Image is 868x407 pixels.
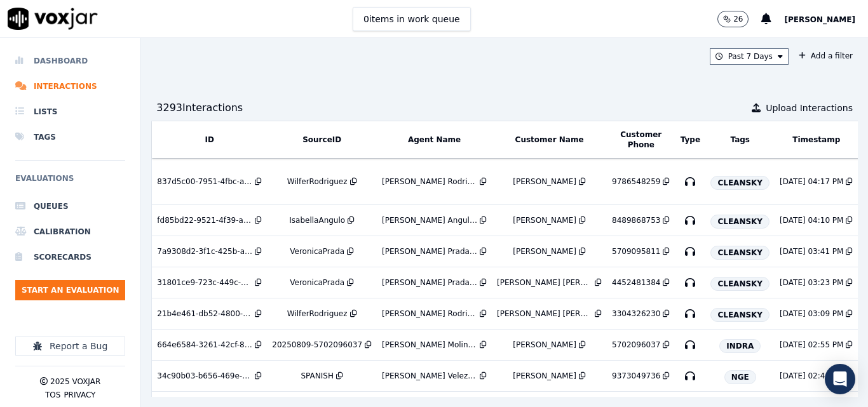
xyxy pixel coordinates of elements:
[515,135,584,145] button: Customer Name
[287,177,348,187] div: WilferRodriguez
[717,11,749,27] button: 26
[681,135,700,145] button: Type
[290,277,344,288] div: VeronicaPrada
[15,171,125,194] h6: Evaluations
[15,74,125,99] a: Interactions
[780,371,843,381] div: [DATE] 02:46 PM
[408,135,461,145] button: Agent Name
[710,48,789,65] button: Past 7 Days
[612,371,660,381] div: 9373049736
[710,246,770,260] span: CLEANSKY
[8,8,98,30] img: voxjar logo
[45,390,60,400] button: TOS
[784,11,868,27] button: [PERSON_NAME]
[15,99,125,124] a: Lists
[731,135,750,145] button: Tags
[15,337,125,356] button: Report a Bug
[710,308,770,322] span: CLEANSKY
[497,309,592,319] div: [PERSON_NAME] [PERSON_NAME]
[780,309,843,319] div: [DATE] 03:09 PM
[157,371,252,381] div: 34c90b03-b656-469e-aa70-637c643c9116
[272,340,362,350] div: 20250809-5702096037
[157,246,252,257] div: 7a9308d2-3f1c-425b-a357-50d7aab20c49
[15,280,125,300] button: Start an Evaluation
[15,194,125,219] a: Queues
[825,364,855,394] div: Open Intercom Messenger
[780,246,843,257] div: [DATE] 03:41 PM
[513,246,576,257] div: [PERSON_NAME]
[497,277,592,288] div: [PERSON_NAME] [PERSON_NAME]
[784,15,855,24] span: [PERSON_NAME]
[287,309,348,319] div: WilferRodriguez
[733,14,743,24] p: 26
[157,215,252,225] div: fd85bd22-9521-4f39-ac36-4bde74133b99
[157,177,252,187] div: 837d5c00-7951-4fbc-a490-7114ad4750ca
[15,219,125,244] a: Calibration
[382,309,477,319] div: [PERSON_NAME] Rodriguez_w28524_CLEANSKY
[156,100,243,116] div: 3293 Interaction s
[302,135,341,145] button: SourceID
[513,177,576,187] div: [PERSON_NAME]
[157,277,252,288] div: 31801ce9-723c-449c-8dea-5ada86ae9380
[710,176,770,190] span: CLEANSKY
[766,102,853,114] span: Upload Interactions
[780,340,843,350] div: [DATE] 02:55 PM
[612,215,660,225] div: 8489868753
[290,246,344,257] div: VeronicaPrada
[794,48,858,63] button: Add a filter
[205,135,214,145] button: ID
[382,177,477,187] div: [PERSON_NAME] Rodriguez_w28524_CLEANSKY
[289,215,345,225] div: IsabellaAngulo
[50,377,100,387] p: 2025 Voxjar
[513,340,576,350] div: [PERSON_NAME]
[719,339,761,353] span: INDRA
[710,215,770,229] span: CLEANSKY
[780,277,843,288] div: [DATE] 03:23 PM
[612,340,660,350] div: 5702096037
[15,124,125,150] a: Tags
[382,215,477,225] div: [PERSON_NAME] Angulo_i13888_CLEANSKY
[301,371,333,381] div: SPANISH
[15,48,125,74] a: Dashboard
[382,371,477,381] div: [PERSON_NAME] Velez_Fuse3039_NGE
[752,102,853,114] button: Upload Interactions
[717,11,761,27] button: 26
[382,246,477,257] div: [PERSON_NAME] Prada_v28526_CLEANSKY
[513,371,576,381] div: [PERSON_NAME]
[382,277,477,288] div: [PERSON_NAME] Prada_v28526_CLEANSKY
[780,177,843,187] div: [DATE] 04:17 PM
[382,340,477,350] div: [PERSON_NAME] Molina_Fuse3103_NGE
[612,177,660,187] div: 9786548259
[513,215,576,225] div: [PERSON_NAME]
[612,309,660,319] div: 3304326230
[157,309,252,319] div: 21b4e461-db52-4800-870a-3a18e77ce1f5
[710,277,770,291] span: CLEANSKY
[724,370,756,384] span: NGE
[612,130,670,150] button: Customer Phone
[157,340,252,350] div: 664e6584-3261-42cf-8838-784ed39b3dfa
[612,246,660,257] div: 5709095811
[612,277,660,288] div: 4452481384
[15,244,125,270] a: Scorecards
[353,7,471,31] button: 0items in work queue
[792,135,840,145] button: Timestamp
[64,390,95,400] button: Privacy
[780,215,843,225] div: [DATE] 04:10 PM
